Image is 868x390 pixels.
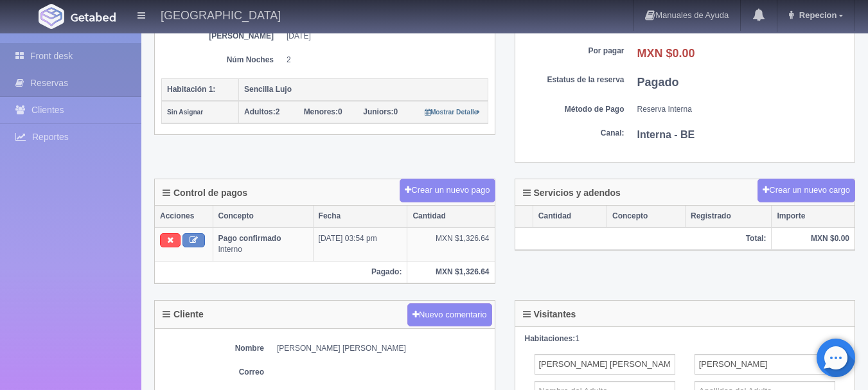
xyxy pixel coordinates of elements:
h4: Servicios y adendos [523,188,621,198]
th: Concepto [607,206,686,227]
span: 0 [363,107,398,116]
strong: Juniors: [363,107,393,116]
dt: Canal: [522,128,624,139]
button: Crear un nuevo cargo [757,179,855,202]
dt: Nombre [161,343,264,354]
dt: [PERSON_NAME] [171,31,274,42]
td: MXN $1,326.64 [407,227,495,261]
dt: Núm Noches [171,55,274,66]
h4: [GEOGRAPHIC_DATA] [161,6,281,22]
img: Getabed [71,12,116,22]
span: 2 [244,107,279,116]
b: Pagado [637,76,679,89]
b: Pago confirmado [218,234,281,243]
small: Sin Asignar [167,109,203,116]
button: Nuevo comentario [407,303,492,327]
dt: Correo [161,367,264,378]
strong: Adultos: [244,107,276,116]
h4: Control de pagos [163,188,247,198]
b: MXN $0.00 [637,47,695,60]
span: Repecion [796,10,837,20]
th: Registrado [686,206,772,227]
dt: Método de Pago [522,104,624,115]
th: Importe [772,206,855,227]
th: MXN $1,326.64 [407,261,495,283]
td: [DATE] 03:54 pm [313,227,407,261]
strong: Menores: [304,107,338,116]
dd: 2 [287,55,479,66]
th: Cantidad [407,206,495,227]
dt: Estatus de la reserva [522,75,624,85]
a: Mostrar Detalle [425,107,481,116]
dd: [PERSON_NAME] [PERSON_NAME] [277,343,488,354]
th: Cantidad [533,206,607,227]
th: MXN $0.00 [772,227,855,250]
b: Habitación 1: [167,85,215,94]
th: Total: [515,227,772,250]
h4: Cliente [163,310,204,319]
th: Pagado: [155,261,407,283]
input: Nombre del Adulto [535,354,675,375]
small: Mostrar Detalle [425,109,481,116]
th: Fecha [313,206,407,227]
b: Interna - BE [637,129,695,140]
span: 0 [304,107,342,116]
strong: Habitaciones: [525,334,576,343]
h4: Visitantes [523,310,576,319]
div: 1 [525,333,846,344]
button: Crear un nuevo pago [400,179,495,202]
dd: [DATE] [287,31,479,42]
td: Interno [213,227,313,261]
img: Getabed [39,4,64,29]
th: Acciones [155,206,213,227]
input: Apellidos del Adulto [695,354,835,375]
th: Sencilla Lujo [239,78,488,101]
dt: Por pagar [522,46,624,57]
th: Concepto [213,206,313,227]
dd: Reserva Interna [637,104,849,115]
